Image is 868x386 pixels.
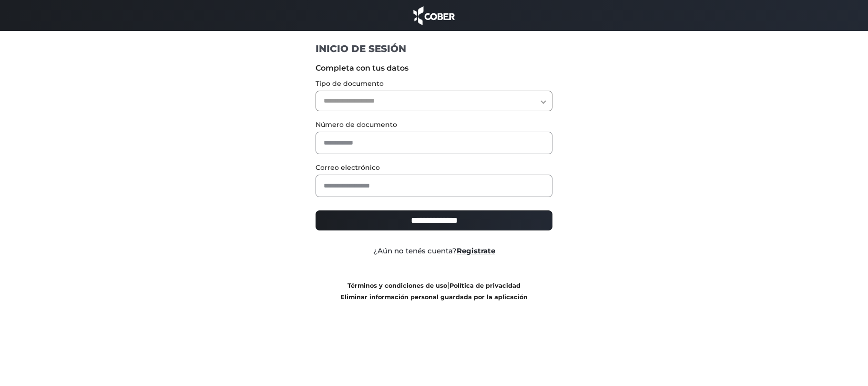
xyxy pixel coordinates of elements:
label: Completa con tus datos [316,63,552,74]
img: cober_marca.png [411,5,458,26]
div: ¿Aún no tenés cuenta? [308,246,560,257]
a: Términos y condiciones de uso [347,282,447,289]
a: Eliminar información personal guardada por la aplicación [340,293,528,301]
div: | [308,280,560,303]
a: Registrate [457,246,495,255]
label: Correo electrónico [316,163,552,173]
label: Número de documento [316,120,552,130]
h1: INICIO DE SESIÓN [316,42,552,55]
label: Tipo de documento [316,79,552,89]
a: Política de privacidad [449,282,521,289]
